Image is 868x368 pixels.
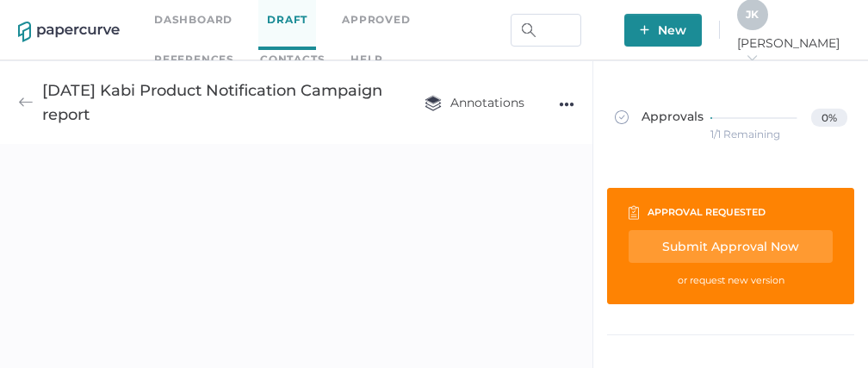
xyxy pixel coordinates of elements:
i: arrow_right [746,52,758,64]
div: approval requested [648,203,766,221]
div: or request new version [629,271,833,290]
span: [PERSON_NAME] [737,35,850,66]
a: Dashboard [154,10,232,29]
button: Annotations [407,86,542,119]
span: Approvals [615,109,704,128]
span: 0% [811,109,847,127]
button: New [624,14,702,47]
span: J K [746,8,759,21]
img: search.bf03fe8b.svg [522,23,536,37]
img: clipboard-icon-white.67177333.svg [629,205,639,220]
div: Submit Approval Now [629,230,833,263]
div: [DATE] Kabi Product Notification Campaign report [42,78,390,127]
img: papercurve-logo-colour.7244d18c.svg [18,22,120,42]
img: approved-grey.341b8de9.svg [615,110,629,124]
input: Search Workspace [511,14,581,47]
a: Approvals0% [604,91,858,158]
img: annotation-layers.cc6d0e6b.svg [425,95,442,111]
span: New [640,14,686,47]
span: Annotations [425,95,524,110]
a: Approved [342,10,410,29]
img: back-arrow-grey.72011ae3.svg [18,95,34,110]
a: References [154,50,234,69]
div: help [350,50,382,69]
a: Contacts [260,50,325,69]
img: plus-white.e19ec114.svg [640,25,649,34]
div: ●●● [559,92,574,116]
